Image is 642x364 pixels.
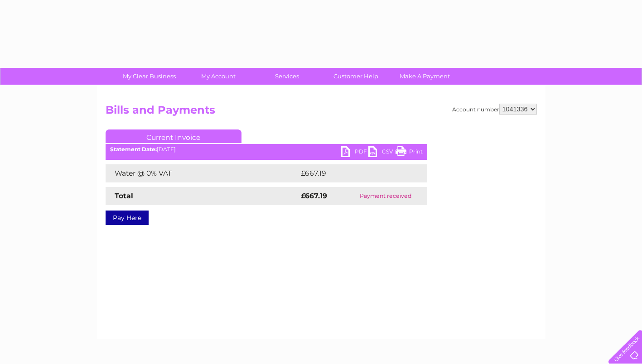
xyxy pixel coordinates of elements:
[106,146,427,153] div: [DATE]
[250,68,324,85] a: Services
[106,104,537,121] h2: Bills and Payments
[301,192,327,200] strong: £667.19
[387,68,462,85] a: Make A Payment
[112,68,187,85] a: My Clear Business
[299,164,410,182] td: £667.19
[181,68,256,85] a: My Account
[106,164,299,182] td: Water @ 0% VAT
[341,146,368,159] a: PDF
[344,187,427,205] td: Payment received
[106,129,241,143] a: Current Invoice
[368,146,396,159] a: CSV
[115,192,133,200] strong: Total
[319,68,393,85] a: Customer Help
[106,211,149,225] a: Pay Here
[452,104,537,115] div: Account number
[110,146,157,153] b: Statement Date:
[396,146,423,159] a: Print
